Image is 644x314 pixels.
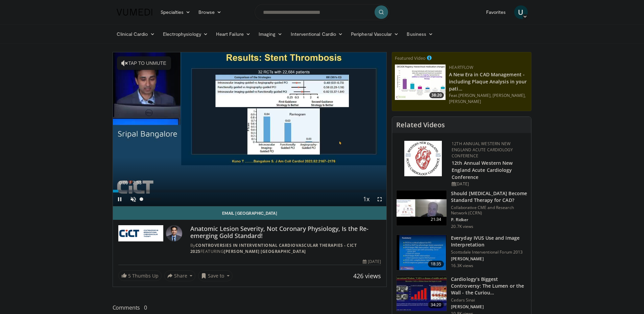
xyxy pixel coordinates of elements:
button: Pause [113,192,126,206]
button: Share [164,270,196,281]
div: [DATE] [363,259,381,265]
span: Comments 0 [113,303,387,312]
p: Scottsdale Interventional Forum 2013 [451,250,527,255]
a: Favorites [482,5,510,19]
a: A New Era in CAD Management - including Plaque Analysis in your pati… [449,71,527,92]
div: [DATE] [452,181,526,187]
a: [PERSON_NAME] [GEOGRAPHIC_DATA] [224,248,306,254]
span: / [130,180,131,185]
img: 738d0e2d-290f-4d89-8861-908fb8b721dc.150x105_q85_crop-smart_upscale.jpg [395,64,446,100]
h3: Cardiology’s Biggest Controversy: The Lumen or the Wall - the Curiou… [451,276,527,296]
a: Electrophysiology [159,27,212,41]
span: 18:35 [428,261,444,267]
span: 21:34 [428,216,444,223]
a: Email [GEOGRAPHIC_DATA] [113,206,387,220]
span: 0:09 [119,180,128,185]
button: Fullscreen [373,192,386,206]
a: 21:34 Should [MEDICAL_DATA] Become Standard Therapy for CAD? Collaborative CME and Research Netwo... [396,190,527,229]
img: 0954f259-7907-4053-a817-32a96463ecc8.png.150x105_q85_autocrop_double_scale_upscale_version-0.2.png [404,141,442,176]
span: 426 views [353,272,381,280]
h3: Everyday IVUS Use and Image Interpretation [451,235,527,248]
input: Search topics, interventions [255,4,390,20]
span: 7:53 [133,180,142,185]
a: Controversies in Interventional Cardiovascular Therapies - CICT 2025 [190,242,357,254]
span: 38:20 [429,92,444,98]
div: Feat. [449,93,528,105]
img: eb63832d-2f75-457d-8c1a-bbdc90eb409c.150x105_q85_crop-smart_upscale.jpg [397,190,447,226]
a: Browse [194,5,225,19]
a: Heartflow [449,64,473,70]
img: VuMedi Logo [117,9,152,16]
a: 38:20 [395,64,446,100]
button: Playback Rate [359,192,373,206]
img: Avatar [166,225,182,241]
img: Controversies in Interventional Cardiovascular Therapies - CICT 2025 [118,225,163,241]
h4: Anatomic Lesion Severity, Not Coronary Physiology, Is the Re-emerging Gold Standard! [190,225,381,240]
button: Unmute [126,192,140,206]
p: [PERSON_NAME] [451,304,527,310]
p: [PERSON_NAME] [451,256,527,262]
p: 20.7K views [451,224,473,229]
button: Save to [198,270,233,281]
div: Volume Level [142,198,161,200]
small: Featured Video [395,55,426,61]
div: By FEATURING [190,242,381,255]
p: Cedars Sinai [451,297,527,303]
a: Imaging [255,27,287,41]
a: Heart Failure [212,27,255,41]
a: Business [403,27,437,41]
a: [PERSON_NAME], [458,93,492,98]
h4: Related Videos [396,121,445,129]
img: d453240d-5894-4336-be61-abca2891f366.150x105_q85_crop-smart_upscale.jpg [397,276,447,311]
video-js: Video Player [113,52,387,206]
h3: Should [MEDICAL_DATA] Become Standard Therapy for CAD? [451,190,527,204]
span: 34:20 [428,302,444,308]
a: Peripheral Vascular [347,27,403,41]
p: 16.3K views [451,263,473,268]
a: Clinical Cardio [113,27,159,41]
img: dTBemQywLidgNXR34xMDoxOjA4MTsiGN.150x105_q85_crop-smart_upscale.jpg [397,235,447,270]
a: 18:35 Everyday IVUS Use and Image Interpretation Scottsdale Interventional Forum 2013 [PERSON_NAM... [396,235,527,270]
a: 12th Annual Western New England Acute Cardiology Conference [452,141,513,159]
a: [PERSON_NAME] [449,99,481,104]
button: Tap to unmute [117,56,171,70]
a: Specialties [157,5,195,19]
span: 5 [128,272,131,279]
p: Collaborative CME and Research Network (CCRN) [451,205,527,216]
p: P. Ridker [451,217,527,223]
a: [PERSON_NAME], [493,93,526,98]
a: Interventional Cardio [287,27,347,41]
a: 5 Thumbs Up [118,270,162,281]
a: 12th Annual Western New England Acute Cardiology Conference [452,160,512,180]
a: U [514,5,528,19]
div: Progress Bar [113,190,387,192]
